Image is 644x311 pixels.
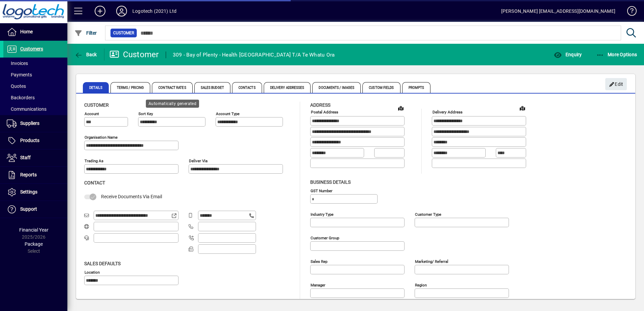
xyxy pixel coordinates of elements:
span: Custom Fields [362,82,400,93]
a: Payments [3,69,67,80]
span: Customers [20,46,43,51]
button: Filter [73,27,99,39]
div: Customer [109,49,159,60]
span: Edit [609,79,623,90]
span: Customer [84,102,109,108]
a: Reports [3,167,67,183]
span: Prompts [402,82,431,93]
span: Reports [20,172,37,177]
mat-label: Manager [311,282,325,287]
span: Filter [74,30,97,36]
a: View on map [395,103,406,113]
div: 309 - Bay of Plenty - Health [GEOGRAPHIC_DATA] T/A Te Whatu Ora [173,49,335,60]
span: Terms / Pricing [110,82,151,93]
mat-label: Account [85,111,99,116]
span: Details [83,82,109,93]
a: Staff [3,149,67,166]
div: [PERSON_NAME] [EMAIL_ADDRESS][DOMAIN_NAME] [501,6,615,16]
mat-label: Sales rep [311,259,327,264]
span: Contact [84,180,105,185]
span: Package [25,241,43,247]
a: Products [3,132,67,149]
mat-label: Customer type [415,212,441,216]
span: Invoices [7,61,28,66]
mat-label: Industry type [311,212,333,216]
span: Staff [20,155,31,160]
span: Address [310,102,330,108]
mat-label: GST Number [311,188,332,193]
mat-label: Sort key [138,111,153,116]
span: Business details [310,179,351,185]
span: Sales defaults [84,261,121,266]
span: Receive Documents Via Email [101,194,162,199]
button: Back [73,48,99,61]
span: Suppliers [20,120,39,126]
mat-label: Marketing/ Referral [415,259,448,264]
a: Invoices [3,58,67,69]
span: Back [74,52,97,57]
span: Products [20,138,39,143]
mat-label: Deliver via [189,159,207,163]
span: Settings [20,189,37,195]
span: Documents / Images [312,82,361,93]
span: Customer [113,30,134,36]
div: Logotech (2021) Ltd [132,6,176,16]
mat-label: Organisation name [85,135,118,140]
span: Payments [7,72,32,77]
mat-label: Location [85,270,100,274]
span: Quotes [7,83,26,89]
span: Sales Budget [194,82,230,93]
button: Edit [605,78,627,90]
span: Enquiry [554,52,582,57]
span: More Options [596,52,637,57]
mat-label: Customer group [311,235,339,240]
span: Contacts [232,82,262,93]
span: Contract Rates [152,82,192,93]
a: Communications [3,103,67,115]
span: Backorders [7,95,35,100]
button: More Options [594,48,639,61]
button: Add [89,5,111,17]
mat-label: Account Type [216,111,239,116]
a: View on map [517,103,528,113]
button: Profile [111,5,132,17]
a: Settings [3,184,67,201]
span: Financial Year [19,227,49,233]
span: Delivery Addresses [264,82,311,93]
span: Communications [7,106,46,112]
a: Quotes [3,80,67,92]
mat-label: Region [415,282,427,287]
a: Knowledge Base [622,1,636,23]
a: Backorders [3,92,67,103]
button: Enquiry [552,48,583,61]
app-page-header-button: Back [67,48,104,61]
a: Suppliers [3,115,67,132]
mat-label: Trading as [85,159,103,163]
a: Support [3,201,67,218]
a: Home [3,24,67,40]
span: Home [20,29,33,34]
div: Automatically generated [146,100,199,108]
span: Support [20,206,37,212]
